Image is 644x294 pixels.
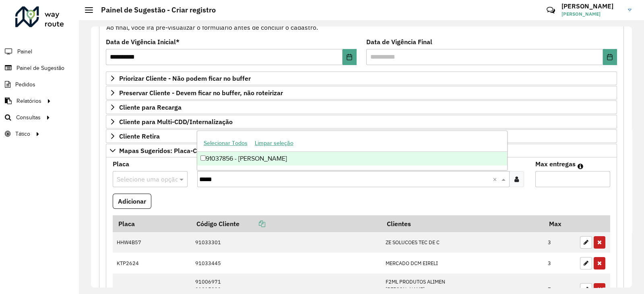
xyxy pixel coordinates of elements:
a: Copiar [239,220,265,228]
span: Preservar Cliente - Devem ficar no buffer, não roteirizar [119,90,283,96]
a: Mapas Sugeridos: Placa-Cliente [106,144,617,157]
span: Tático [15,130,30,138]
ng-dropdown-panel: Options list [197,131,508,170]
td: KTP2624 [113,253,191,274]
span: Relatórios [17,97,41,105]
button: Choose Date [603,49,617,65]
td: HHW4B57 [113,232,191,253]
em: Máximo de clientes que serão colocados na mesma rota com os clientes informados [578,163,583,169]
a: Cliente Retira [106,129,617,143]
span: Cliente Retira [119,133,160,139]
span: Clear all [493,174,500,184]
span: [PERSON_NAME] [561,10,622,18]
th: Placa [113,215,191,232]
th: Max [544,215,576,232]
td: MERCADO DCM EIRELI [381,253,543,274]
span: Pedidos [15,80,35,89]
th: Código Cliente [191,215,381,232]
a: Cliente para Recarga [106,100,617,114]
td: 91033301 [191,232,381,253]
span: Cliente para Multi-CDD/Internalização [119,118,233,125]
td: 3 [544,253,576,274]
a: Cliente para Multi-CDD/Internalização [106,115,617,129]
button: Adicionar [113,194,151,209]
h2: Painel de Sugestão - Criar registro [93,6,216,14]
span: Priorizar Cliente - Não podem ficar no buffer [119,75,251,82]
span: Painel de Sugestão [17,64,64,72]
label: Data de Vigência Final [366,37,432,47]
label: Placa [113,159,129,169]
button: Limpar seleção [251,137,297,149]
button: Choose Date [343,49,357,65]
label: Data de Vigência Inicial [106,37,180,47]
span: Painel [17,47,32,56]
td: 3 [544,232,576,253]
td: ZE SOLUCOES TEC DE C [381,232,543,253]
span: Consultas [16,113,41,122]
th: Clientes [381,215,543,232]
div: 91037856 - [PERSON_NAME] [197,152,508,165]
button: Selecionar Todos [200,137,251,149]
span: Cliente para Recarga [119,104,182,110]
a: Contato Rápido [542,2,559,19]
a: Preservar Cliente - Devem ficar no buffer, não roteirizar [106,86,617,100]
a: Priorizar Cliente - Não podem ficar no buffer [106,71,617,85]
h3: [PERSON_NAME] [561,2,622,10]
label: Max entregas [535,159,576,169]
span: Mapas Sugeridos: Placa-Cliente [119,147,214,154]
td: 91033445 [191,253,381,274]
